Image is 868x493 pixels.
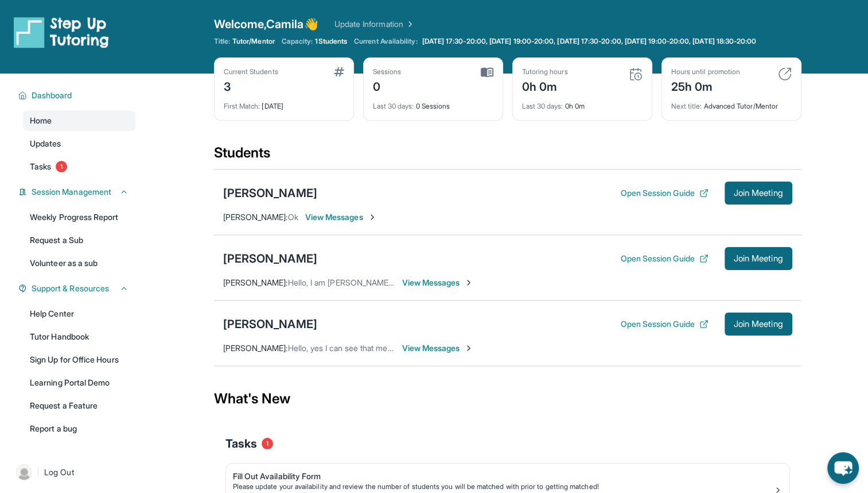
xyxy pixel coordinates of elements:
[402,342,474,354] span: View Messages
[223,343,288,353] span: [PERSON_NAME] :
[223,251,317,267] div: [PERSON_NAME]
[288,212,298,222] span: Ok
[671,95,792,111] div: Advanced Tutor/Mentor
[734,321,783,328] span: Join Meeting
[725,247,792,270] button: Join Meeting
[224,67,278,76] div: Current Students
[522,67,568,76] div: Tutoring hours
[620,253,708,264] button: Open Session Guide
[481,67,493,78] img: card
[671,67,740,76] div: Hours until promotion
[223,316,317,332] div: [PERSON_NAME]
[373,76,402,95] div: 0
[233,471,773,482] div: Fill Out Availability Form
[734,255,783,262] span: Join Meeting
[827,452,859,484] button: chat-button
[464,278,473,287] img: Chevron-Right
[232,37,275,46] span: Tutor/Mentor
[27,186,129,198] button: Session Management
[32,283,109,294] span: Support & Resources
[30,115,52,126] span: Home
[373,67,402,76] div: Sessions
[620,318,708,330] button: Open Session Guide
[620,187,708,199] button: Open Session Guide
[30,161,51,172] span: Tasks
[725,313,792,336] button: Join Meeting
[420,37,759,46] a: [DATE] 17:30-20:00, [DATE] 19:00-20:00, [DATE] 17:30-20:00, [DATE] 19:00-20:00, [DATE] 18:30-20:00
[223,185,317,201] div: [PERSON_NAME]
[23,253,135,274] a: Volunteer as a sub
[214,373,801,424] div: What's New
[23,230,135,251] a: Request a Sub
[725,182,792,205] button: Join Meeting
[305,211,377,223] span: View Messages
[14,16,109,48] img: logo
[422,37,757,46] span: [DATE] 17:30-20:00, [DATE] 19:00-20:00, [DATE] 17:30-20:00, [DATE] 19:00-20:00, [DATE] 18:30-20:00
[214,37,230,46] span: Title:
[56,161,67,172] span: 1
[522,95,643,111] div: 0h 0m
[262,438,273,449] span: 1
[368,213,377,222] img: Chevron-Right
[334,18,415,30] a: Update Information
[224,76,278,95] div: 3
[11,460,135,485] a: |Log Out
[30,138,61,149] span: Updates
[16,464,32,480] img: user-img
[27,90,129,101] button: Dashboard
[402,277,474,288] span: View Messages
[778,67,792,81] img: card
[23,303,135,324] a: Help Center
[23,207,135,228] a: Weekly Progress Report
[315,37,347,46] span: 1 Students
[32,90,72,101] span: Dashboard
[44,467,74,478] span: Log Out
[27,283,129,294] button: Support & Resources
[464,344,473,353] img: Chevron-Right
[354,37,417,46] span: Current Availability:
[224,95,344,111] div: [DATE]
[23,133,135,154] a: Updates
[522,102,563,110] span: Last 30 days :
[403,18,415,30] img: Chevron Right
[23,395,135,416] a: Request a Feature
[373,102,414,110] span: Last 30 days :
[629,67,643,81] img: card
[23,349,135,370] a: Sign Up for Office Hours
[23,372,135,393] a: Learning Portal Demo
[37,465,40,479] span: |
[23,156,135,177] a: Tasks1
[223,212,288,222] span: [PERSON_NAME] :
[214,16,318,32] span: Welcome, Camila 👋
[23,418,135,439] a: Report a bug
[734,190,783,197] span: Join Meeting
[671,76,740,95] div: 25h 0m
[32,186,111,198] span: Session Management
[334,67,344,76] img: card
[23,326,135,347] a: Tutor Handbook
[282,37,313,46] span: Capacity:
[225,436,257,452] span: Tasks
[373,95,493,111] div: 0 Sessions
[23,110,135,131] a: Home
[214,144,801,169] div: Students
[224,102,260,110] span: First Match :
[522,76,568,95] div: 0h 0m
[233,482,773,491] div: Please update your availability and review the number of students you will be matched with prior ...
[223,278,288,287] span: [PERSON_NAME] :
[671,102,702,110] span: Next title :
